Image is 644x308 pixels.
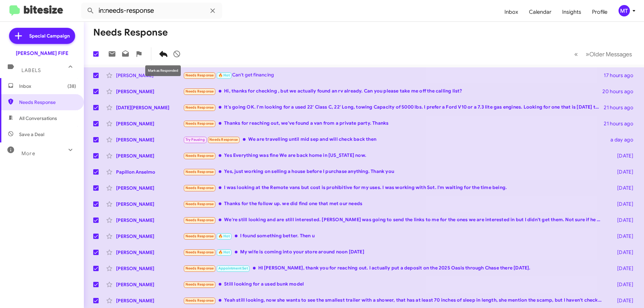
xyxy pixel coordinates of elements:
[9,28,75,44] a: Special Campaign
[570,47,582,61] button: Previous
[16,50,68,57] div: [PERSON_NAME] FIFE
[613,5,637,16] button: MT
[582,47,636,61] button: Next
[185,298,214,303] span: Needs Response
[606,136,639,143] div: a day ago
[145,65,181,76] div: Mark as Responded
[116,185,183,191] div: [PERSON_NAME]
[116,104,183,111] div: [DATE][PERSON_NAME]
[185,202,214,206] span: Needs Response
[116,233,183,240] div: [PERSON_NAME]
[21,67,41,73] span: Labels
[185,186,214,190] span: Needs Response
[185,250,214,254] span: Needs Response
[589,51,632,58] span: Older Messages
[19,83,76,89] span: Inbox
[116,265,183,272] div: [PERSON_NAME]
[606,265,639,272] div: [DATE]
[183,248,606,256] div: My wife is coming into your store around noon [DATE]
[67,83,76,89] span: (38)
[116,217,183,224] div: [PERSON_NAME]
[218,266,248,270] span: Appointment Set
[218,73,230,77] span: 🔥 Hot
[185,170,214,174] span: Needs Response
[116,152,183,159] div: [PERSON_NAME]
[604,72,639,79] div: 17 hours ago
[571,47,636,61] nav: Page navigation example
[606,185,639,191] div: [DATE]
[183,200,606,208] div: Thanks for the follow up. we did find one that met our needs
[183,136,606,143] div: We are travelling until mid sep and will check back then
[606,281,639,288] div: [DATE]
[19,99,76,106] span: Needs Response
[606,169,639,175] div: [DATE]
[606,249,639,256] div: [DATE]
[116,281,183,288] div: [PERSON_NAME]
[183,184,606,192] div: I was looking at the Remote vans but cost is prohibitive for my uses. I was working with Sot. I'm...
[606,233,639,240] div: [DATE]
[604,120,639,127] div: 21 hours ago
[185,121,214,126] span: Needs Response
[185,105,214,110] span: Needs Response
[586,50,589,58] span: »
[209,137,238,142] span: Needs Response
[587,2,613,22] a: Profile
[183,120,604,127] div: Thanks for reaching out, we've found a van from a private party. Thanks
[499,2,524,22] a: Inbox
[21,150,35,157] span: More
[183,104,604,111] div: It's going OK. I'm looking for a used 22' Class C, 22' Long, towing Capacity of 5000 lbs. I prefe...
[218,234,230,238] span: 🔥 Hot
[185,282,214,287] span: Needs Response
[524,2,557,22] a: Calendar
[183,87,602,95] div: Hi, thanks for checking , but we actually found an rv already. Can you please take me off the cal...
[183,152,606,160] div: Yes Everything was fine We are back home in [US_STATE] now.
[93,27,168,38] h1: Needs Response
[183,297,606,304] div: Yeah still looking, now she wants to see the smallest trailer with a shower, that has at least 70...
[19,131,44,138] span: Save a Deal
[606,297,639,304] div: [DATE]
[183,168,606,176] div: Yes, just working on selling a house before I purchase anything. Thank you
[29,33,70,39] span: Special Campaign
[116,297,183,304] div: [PERSON_NAME]
[602,88,639,95] div: 20 hours ago
[604,104,639,111] div: 21 hours ago
[183,264,606,272] div: HI [PERSON_NAME], thank you for reaching out. I actually put a deposit on the 2025 Oasis through ...
[185,153,214,158] span: Needs Response
[116,201,183,207] div: [PERSON_NAME]
[116,169,183,175] div: Papillon Anselmo
[606,152,639,159] div: [DATE]
[116,120,183,127] div: [PERSON_NAME]
[116,88,183,95] div: [PERSON_NAME]
[218,250,230,254] span: 🔥 Hot
[185,218,214,222] span: Needs Response
[185,89,214,94] span: Needs Response
[185,137,205,142] span: Try Pausing
[185,266,214,270] span: Needs Response
[183,71,604,79] div: Can't get financing
[19,115,57,122] span: All Conversations
[185,73,214,77] span: Needs Response
[183,281,606,288] div: Still looking for a used bunk model
[116,249,183,256] div: [PERSON_NAME]
[557,2,587,22] a: Insights
[81,3,222,19] input: Search
[606,217,639,224] div: [DATE]
[116,72,183,79] div: [PERSON_NAME]
[183,232,606,240] div: I found something better. Then u
[183,216,606,224] div: We're still looking and are still interested. [PERSON_NAME] was going to send the links to me for...
[619,5,630,16] div: MT
[185,234,214,238] span: Needs Response
[574,50,578,58] span: «
[116,136,183,143] div: [PERSON_NAME]
[606,201,639,207] div: [DATE]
